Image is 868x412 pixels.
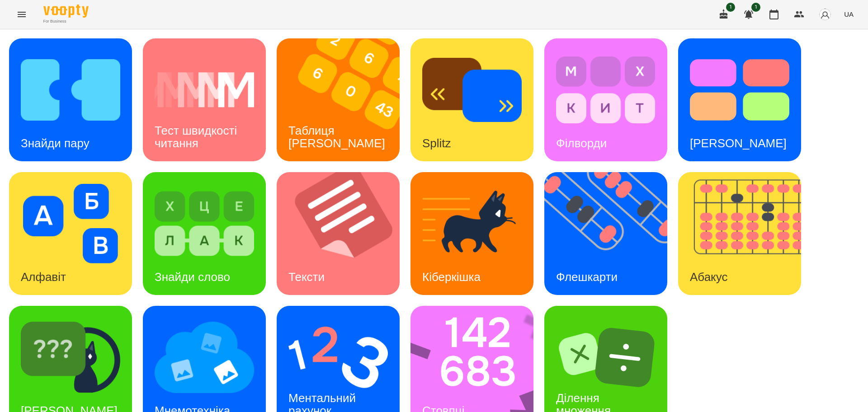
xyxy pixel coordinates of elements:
h3: Абакус [690,270,727,284]
img: Флешкарти [544,172,679,295]
img: Кіберкішка [422,184,522,263]
h3: Філворди [556,136,607,150]
img: Мнемотехніка [155,318,254,397]
h3: Алфавіт [21,270,66,284]
button: Menu [11,4,33,25]
img: Знайди слово [155,184,254,263]
img: Ментальний рахунок [288,318,388,397]
img: Тест Струпа [690,50,789,130]
button: UA [840,6,857,23]
span: 1 [726,3,735,12]
img: Алфавіт [21,184,120,263]
img: Абакус [678,172,812,295]
h3: Знайди слово [155,270,230,284]
a: АлфавітАлфавіт [9,172,132,295]
a: КіберкішкаКіберкішка [410,172,533,295]
h3: [PERSON_NAME] [690,136,787,150]
a: АбакусАбакус [678,172,801,295]
img: Знайди пару [21,50,120,130]
img: Ділення множення [556,318,656,397]
a: ФілвордиФілворди [544,38,667,161]
h3: Флешкарти [556,270,618,284]
span: UA [844,9,854,19]
h3: Знайди пару [21,136,90,150]
h3: Тексти [288,270,325,284]
a: Таблиця ШультеТаблиця [PERSON_NAME] [277,38,400,161]
a: ТекстиТексти [277,172,400,295]
a: ФлешкартиФлешкарти [544,172,667,295]
span: For Business [43,19,89,24]
a: Знайди паруЗнайди пару [9,38,132,161]
img: Voopty Logo [43,5,89,18]
a: Тест Струпа[PERSON_NAME] [678,38,801,161]
h3: Splitz [422,136,451,150]
img: Splitz [422,50,522,130]
img: Таблиця Шульте [277,38,411,161]
a: Знайди словоЗнайди слово [143,172,266,295]
h3: Таблиця [PERSON_NAME] [288,124,385,150]
h3: Кіберкішка [422,270,481,284]
img: avatar_s.png [819,8,831,21]
img: Тест швидкості читання [155,50,254,130]
span: 1 [751,3,760,12]
h3: Тест швидкості читання [155,124,240,150]
img: Філворди [556,50,656,130]
img: Тексти [277,172,411,295]
a: SplitzSplitz [410,38,533,161]
img: Знайди Кіберкішку [21,318,120,397]
a: Тест швидкості читанняТест швидкості читання [143,38,266,161]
